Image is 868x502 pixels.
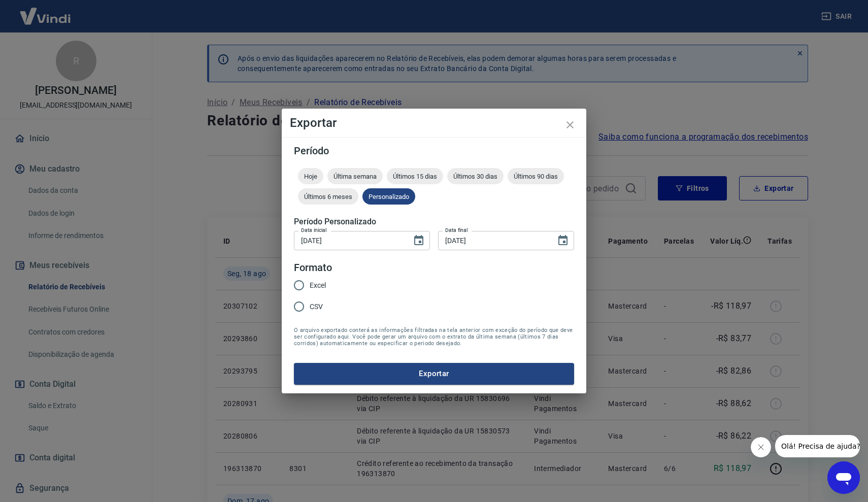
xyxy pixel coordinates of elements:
[775,435,860,457] iframe: Mensagem da empresa
[294,217,574,227] h5: Período Personalizado
[327,173,383,180] span: Última semana
[409,230,429,251] button: Choose date, selected date is 1 de nov de 2024
[387,173,443,180] span: Últimos 15 dias
[294,260,332,275] legend: Formato
[294,231,405,250] input: DD/MM/YYYY
[447,173,504,180] span: Últimos 30 dias
[298,168,323,184] div: Hoje
[751,437,771,457] iframe: Fechar mensagem
[362,193,415,200] span: Personalizado
[387,168,443,184] div: Últimos 15 dias
[301,226,327,234] label: Data inicial
[290,117,578,129] h4: Exportar
[298,188,358,205] div: Últimos 6 meses
[445,226,468,234] label: Data final
[508,173,564,180] span: Últimos 90 dias
[362,188,415,205] div: Personalizado
[508,168,564,184] div: Últimos 90 dias
[6,7,85,15] span: Olá! Precisa de ajuda?
[827,461,860,494] iframe: Botão para abrir a janela de mensagens
[294,327,574,347] span: O arquivo exportado conterá as informações filtradas na tela anterior com exceção do período que ...
[298,173,323,180] span: Hoje
[310,302,323,312] span: CSV
[310,280,326,291] span: Excel
[294,363,574,384] button: Exportar
[447,168,504,184] div: Últimos 30 dias
[438,231,549,250] input: DD/MM/YYYY
[298,193,358,200] span: Últimos 6 meses
[558,113,582,137] button: close
[553,230,573,251] button: Choose date, selected date is 18 de ago de 2025
[294,146,574,156] h5: Período
[327,168,383,184] div: Última semana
